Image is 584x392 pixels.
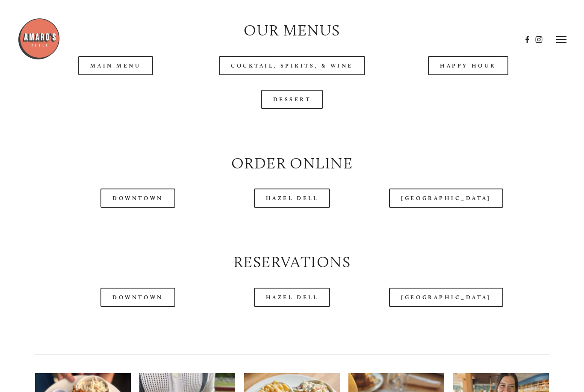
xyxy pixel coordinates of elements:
h2: Order Online [35,153,549,174]
a: Downtown [100,288,175,307]
h2: Reservations [35,251,549,273]
img: Amaro's Table [18,18,60,60]
a: Hazel Dell [254,189,330,208]
a: Hazel Dell [254,288,330,307]
a: Downtown [100,189,175,208]
a: Dessert [261,90,323,109]
a: [GEOGRAPHIC_DATA] [389,288,503,307]
a: [GEOGRAPHIC_DATA] [389,189,503,208]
